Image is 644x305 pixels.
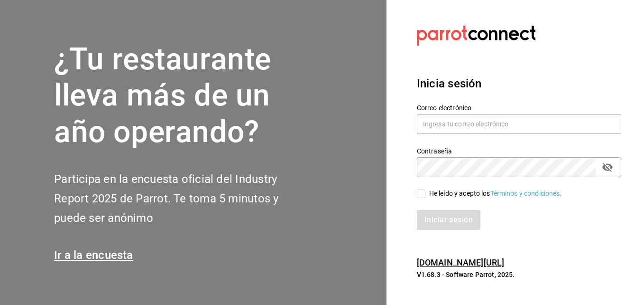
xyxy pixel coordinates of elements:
a: Términos y condiciones. [490,190,562,197]
button: Campo de contraseña [599,159,616,175]
input: Ingresa tu correo electrónico [417,114,621,134]
h1: ¿Tu restaurante lleva más de un año operando? [54,41,310,151]
a: [DOMAIN_NAME][URL] [417,257,504,267]
div: He leído y acepto los [429,189,562,199]
h2: Participa en la encuesta oficial del Industry Report 2025 de Parrot. Te toma 5 minutos y puede se... [54,170,310,228]
p: V1.68.3 - Software Parrot, 2025. [417,270,621,279]
label: Correo electrónico [417,104,621,111]
a: Ir a la encuesta [54,248,133,262]
label: Contraseña [417,147,621,154]
h3: Inicia sesión [417,75,621,92]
